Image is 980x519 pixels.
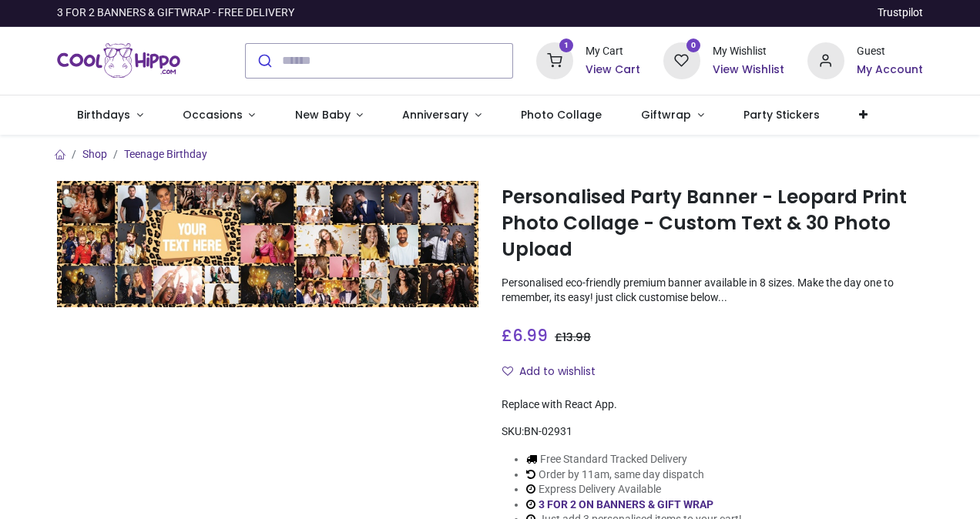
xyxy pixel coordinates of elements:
a: My Account [857,62,923,78]
span: BN-02931 [524,425,572,437]
h1: Personalised Party Banner - Leopard Print Photo Collage - Custom Text & 30 Photo Upload [502,184,923,263]
i: Add to wishlist [502,366,513,377]
li: Free Standard Tracked Delivery [526,452,742,467]
span: £ [555,330,591,345]
div: SKU: [502,424,923,440]
button: Submit [246,44,282,78]
li: Order by 11am, same day dispatch [526,467,742,483]
img: Personalised Party Banner - Leopard Print Photo Collage - Custom Text & 30 Photo Upload [57,181,478,307]
div: My Cart [586,44,640,59]
span: Occasions [183,107,243,122]
a: New Baby [275,95,383,136]
a: Teenage Birthday [124,148,207,160]
p: Personalised eco-friendly premium banner available in 8 sizes. Make the day one to remember, its ... [502,276,923,306]
span: £ [502,324,548,347]
a: 1 [536,53,573,65]
a: Anniversary [383,95,502,136]
span: 6.99 [512,324,548,347]
span: New Baby [295,107,351,122]
a: View Cart [586,62,640,78]
a: Trustpilot [878,5,923,21]
span: Photo Collage [521,107,602,122]
a: Shop [82,148,107,160]
img: Cool Hippo [57,39,180,82]
span: Anniversary [402,107,468,122]
div: Guest [857,44,923,59]
div: 3 FOR 2 BANNERS & GIFTWRAP - FREE DELIVERY [57,5,294,21]
a: View Wishlist [713,62,784,78]
a: Logo of Cool Hippo [57,39,180,82]
a: Birthdays [57,95,163,136]
span: Party Stickers [743,107,820,122]
li: Express Delivery Available [526,482,742,497]
sup: 0 [686,39,701,53]
button: Add to wishlistAdd to wishlist [502,359,609,385]
span: Giftwrap [641,107,691,122]
a: Giftwrap [622,95,724,136]
div: Replace with React App. [502,397,923,413]
a: Occasions [163,95,275,136]
div: My Wishlist [713,44,784,59]
a: 0 [663,53,700,65]
a: 3 FOR 2 ON BANNERS & GIFT WRAP [539,498,713,511]
sup: 1 [559,39,574,53]
span: Birthdays [77,107,130,122]
span: 13.98 [562,330,591,345]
